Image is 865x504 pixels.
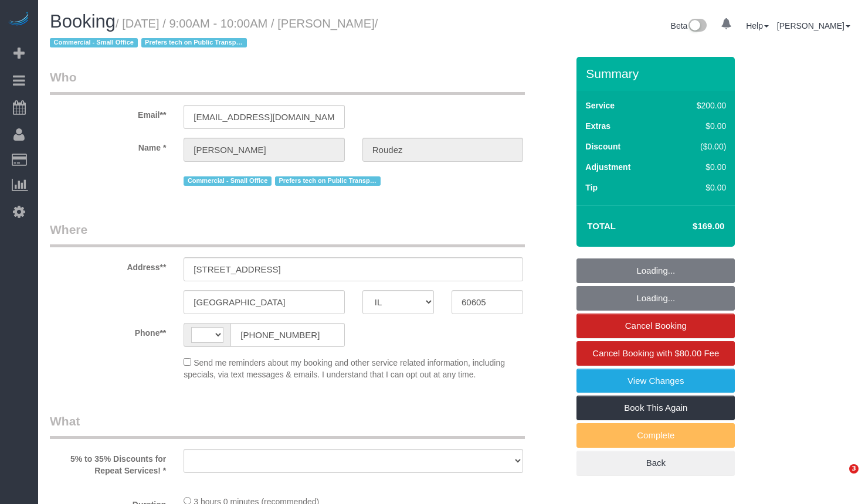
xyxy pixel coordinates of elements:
[50,17,378,50] small: / [DATE] / 9:00AM - 10:00AM / [PERSON_NAME]
[585,120,610,132] label: Extras
[50,11,116,32] span: Booking
[576,451,735,475] a: Back
[184,176,272,186] span: Commercial - Small Office
[362,138,523,162] input: Last Name*
[585,100,615,111] label: Service
[585,161,630,173] label: Adjustment
[849,464,859,474] span: 3
[672,161,727,173] div: $0.00
[50,38,138,47] span: Commercial - Small Office
[576,396,735,420] a: Book This Again
[576,369,735,393] a: View Changes
[672,182,727,193] div: $0.00
[184,358,505,379] span: Send me reminders about my booking and other service related information, including specials, via...
[672,120,727,132] div: $0.00
[452,290,523,314] input: Zip Code**
[50,221,525,247] legend: Where
[141,38,247,47] span: Prefers tech on Public Transpo - no vacuum needed
[50,413,525,439] legend: What
[585,141,620,152] label: Discount
[586,67,729,80] h3: Summary
[576,341,735,366] a: Cancel Booking with $80.00 Fee
[825,464,853,492] iframe: Intercom live chat
[657,222,724,231] h4: $169.00
[50,69,525,95] legend: Who
[672,100,727,111] div: $200.00
[576,314,735,338] a: Cancel Booking
[687,19,707,34] img: New interface
[7,12,30,28] img: Automaid Logo
[275,176,381,186] span: Prefers tech on Public Transpo - no vacuum needed
[585,182,598,193] label: Tip
[672,141,727,152] div: ($0.00)
[746,21,769,30] a: Help
[587,221,616,231] strong: Total
[184,138,344,162] input: First Name**
[41,138,175,154] label: Name *
[671,21,707,30] a: Beta
[592,348,719,358] span: Cancel Booking with $80.00 Fee
[777,21,850,30] a: [PERSON_NAME]
[41,449,175,476] label: 5% to 35% Discounts for Repeat Services! *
